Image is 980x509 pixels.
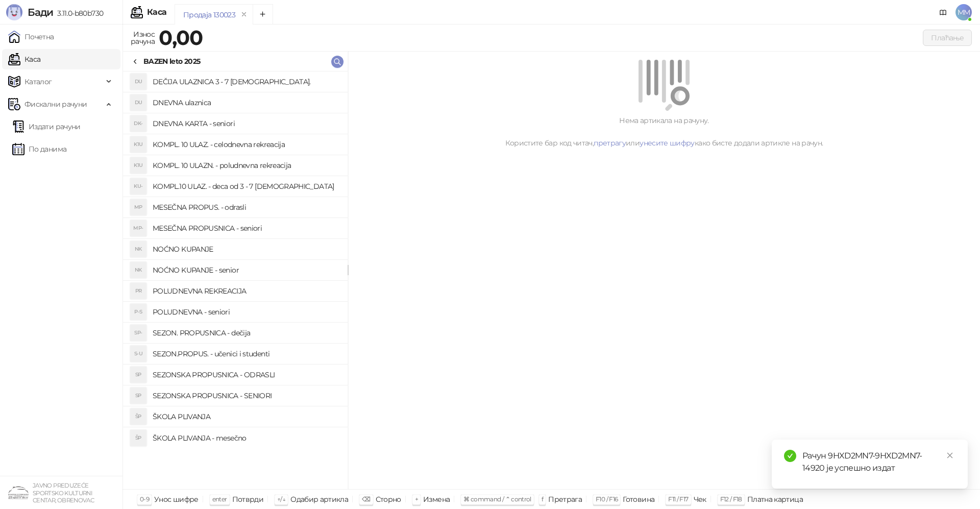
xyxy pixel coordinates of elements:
[6,4,22,20] img: Logo
[594,138,626,148] a: претрагу
[28,6,53,18] span: Бади
[130,346,146,362] div: S-U
[668,495,688,503] span: F11 / F17
[923,30,972,46] button: Плаћање
[130,262,146,278] div: NK
[153,74,339,90] h4: DEČIJA ULAZNICA 3 - 7 [DEMOGRAPHIC_DATA].
[944,450,955,461] a: Close
[130,367,146,383] div: SP
[130,220,146,236] div: MP-
[129,28,157,48] div: Износ рачуна
[130,115,146,132] div: DK-
[153,178,339,195] h4: KOMPL.10 ULAZ. - deca od 3 - 7 [DEMOGRAPHIC_DATA]
[8,27,54,47] a: Почетна
[153,157,339,174] h4: KOMPL. 10 ULAZN. - poludnevna rekreacija
[720,495,742,503] span: F12 / F18
[153,115,339,132] h4: DNEVNA KARTA - seniori
[153,283,339,299] h4: POLUDNEVNA REKREACIJA
[423,493,450,506] div: Измена
[159,25,203,50] strong: 0,00
[747,493,803,506] div: Платна картица
[153,262,339,278] h4: NOĆNO KUPANJE - senior
[153,136,339,153] h4: KOMPL. 10 ULAZ. - celodnevna rekreacija
[130,199,146,215] div: MP
[376,493,401,506] div: Сторно
[153,408,339,425] h4: ŠKOLA PLIVANJA
[237,10,251,19] button: remove
[542,495,543,503] span: f
[154,493,199,506] div: Унос шифре
[290,493,348,506] div: Одабир артикла
[8,49,40,69] a: Каса
[955,4,972,20] span: MM
[946,452,953,459] span: close
[153,367,339,383] h4: SEZONSKA PROPUSNICA - ODRASLI
[415,495,418,503] span: +
[277,495,285,503] span: ↑/↓
[130,178,146,195] div: KU-
[130,304,146,320] div: P-S
[53,9,103,18] span: 3.11.0-b80b730
[153,241,339,257] h4: NOĆNO KUPANJE
[130,94,146,111] div: DU
[130,157,146,174] div: K1U
[130,241,146,257] div: NK
[153,387,339,404] h4: SEZONSKA PROPUSNICA - SENIORI
[24,71,52,92] span: Каталог
[12,139,66,159] a: По данима
[123,71,348,489] div: grid
[153,220,339,236] h4: MESEČNA PROPUSNICA - seniori
[130,430,146,446] div: ŠP
[153,346,339,362] h4: SEZON.PROPUS. - učenici i studenti
[130,408,146,425] div: ŠP
[153,304,339,320] h4: POLUDNEVNA - seniori
[153,199,339,215] h4: MESEČNA PROPUS. - odrasli
[232,493,264,506] div: Потврди
[802,450,955,474] div: Рачун 9HXD2MN7-9HXD2MN7-14920 је успешно издат
[130,74,146,90] div: DU
[548,493,582,506] div: Претрага
[694,493,706,506] div: Чек
[33,482,94,504] small: JAVNO PREDUZEĆE SPORTSKO KULTURNI CENTAR, OBRENOVAC
[153,430,339,446] h4: ŠKOLA PLIVANJA - mesečno
[143,56,200,67] div: BAZEN leto 2025
[8,482,29,503] img: 64x64-companyLogo-4a28e1f8-f217-46d7-badd-69a834a81aaf.png
[360,115,968,149] div: Нема артикала на рачуну. Користите бар код читач, или како бисте додали артикле на рачун.
[153,325,339,341] h4: SEZON. PROPUSNICA - dečija
[12,116,81,137] a: Издати рачуни
[640,138,695,148] a: унесите шифру
[212,495,227,503] span: enter
[596,495,618,503] span: F10 / F16
[147,8,166,16] div: Каса
[463,495,531,503] span: ⌘ command / ⌃ control
[130,325,146,341] div: SP-
[935,4,951,20] a: Документација
[130,387,146,404] div: SP
[623,493,654,506] div: Готовина
[153,94,339,111] h4: DNEVNA ulaznica
[784,450,796,462] span: check-circle
[362,495,370,503] span: ⌫
[140,495,149,503] span: 0-9
[24,94,87,114] span: Фискални рачуни
[130,283,146,299] div: PR
[130,136,146,153] div: K1U
[183,9,235,20] div: Продаја 130023
[253,4,273,25] button: Add tab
